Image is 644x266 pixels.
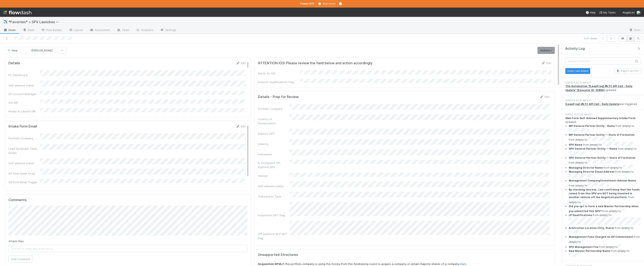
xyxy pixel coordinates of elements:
[569,170,641,179] li: from to
[133,27,157,34] a: Analytics
[258,152,290,156] div: Instrument
[569,179,636,182] strong: Management Company/Investment Adviser Name
[86,27,113,34] a: Automation
[609,210,618,213] em: (empty)
[8,171,40,176] div: GP Form Email Array
[584,36,597,40] span: 1 of 3 deals
[599,10,616,15] a: My Tasks
[606,245,615,249] em: (empty)
[617,249,626,253] em: (empty)
[622,170,631,173] em: (empty)
[565,47,585,51] span: Activity Log
[538,47,555,54] a: Actions
[22,47,55,54] button: [PERSON_NAME]
[569,170,614,173] strong: Managing Director Email Address
[569,124,641,133] li: from to
[113,27,133,34] a: Team
[626,27,644,34] a: Docs
[258,194,290,199] div: Transaction Type
[8,198,247,202] h5: Comments
[569,249,641,258] li: from to
[258,262,283,266] strong: Acquisition SPVs:
[8,161,40,165] div: Self-advised status
[31,49,53,52] span: [PERSON_NAME]
[569,226,641,235] li: from to
[460,262,466,266] a: Guru
[258,232,290,240] div: Off-platform SPV GPT Flag
[236,61,246,65] a: Edit
[565,102,619,106] a: [LeapFrog] 🎮 FC API Call - Daily Update
[236,125,246,128] a: Edit
[614,68,641,74] button: Export as CSV
[19,27,38,34] a: Data
[569,133,635,136] strong: MP General Partner Entity — State of Formation
[586,10,596,15] div: Help
[565,58,641,65] input: Search activities...
[8,83,40,87] div: Self-advised status
[622,124,631,128] em: (empty)
[258,95,299,99] h5: Details - Prep for Review
[575,138,584,141] em: (empty)
[621,226,630,230] em: (empty)
[565,81,641,85] div: [DATE] 8:32:31 AM EDT
[65,27,86,34] a: Layout
[569,147,641,156] li: from to
[3,9,31,16] img: logo-inverted-e16ddd16eac7371096b0.svg
[316,1,338,7] button: Start timer
[258,184,290,188] div: Self-advised status
[569,249,610,253] strong: New Master Partnership Name
[569,165,641,170] li: from to
[569,156,636,159] strong: SPV General Partner Entity — State of Formation
[569,240,578,243] em: (empty)
[157,27,180,34] a: Settings
[7,49,18,52] span: New
[569,213,641,226] li: from to
[569,245,598,249] strong: SPV Management Fee
[569,142,641,147] li: from to
[569,226,614,230] strong: Arbitration Location (City, State)
[8,124,37,129] h5: Intake Form Email
[540,95,550,98] a: Edit
[565,116,641,258] div: updated:
[5,47,20,54] button: New
[258,117,290,125] div: Country of Incorporation
[569,204,641,213] li: from to
[569,143,582,146] strong: SPV Name
[569,205,639,213] strong: Did you opt to form a new Master Partnership when you submitted this SPV?
[38,27,65,34] a: Flow Builder
[258,253,551,257] h5: Unsupported Structures
[565,85,632,91] a: The Automation "[LeapFrog] 🎮 FC API Call - Daily Update" (Executor ID: 10860)
[565,117,636,120] strong: Web Form Self-Advised Supplementary Intake Form
[565,113,641,116] div: [DATE] 11:20:29 PM EDT
[41,28,62,32] span: Flow Builder
[565,102,641,106] div: was triggered
[9,245,247,252] span: Choose or drag and drop file(s)
[8,180,40,184] div: GP Form Email Trigger
[569,133,641,142] li: from to
[624,147,633,150] em: (empty)
[258,107,290,111] div: Portfolio Company
[258,61,372,65] h5: ATTENTION IOS! Please review the field below and action accordingly
[258,71,300,75] div: Alerts for IOS
[622,11,635,14] span: AngelList
[569,244,641,249] li: from to
[8,61,20,65] h5: Details
[569,179,641,188] li: from to
[599,214,608,217] em: (empty)
[565,99,641,102] div: [DATE] 8:32:31 AM EDT
[636,11,641,15] img: avatar_b18de8e2-1483-4e81-aa60-0a3d21592880.png
[8,255,33,263] button: Add Comment
[569,188,641,204] li: from to
[8,101,40,105] div: IOS DRI
[300,2,314,5] strong: Timer Off
[8,92,40,96] div: GP Account Manager
[3,20,8,24] span: ✈️
[26,48,30,52] img: avatar_b18de8e2-1483-4e81-aa60-0a3d21592880.png
[258,213,290,217] div: Acquisition GPT Flag
[565,84,641,92] div: updated:
[569,166,603,169] strong: Managing Director Name
[258,174,290,178] div: Adviser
